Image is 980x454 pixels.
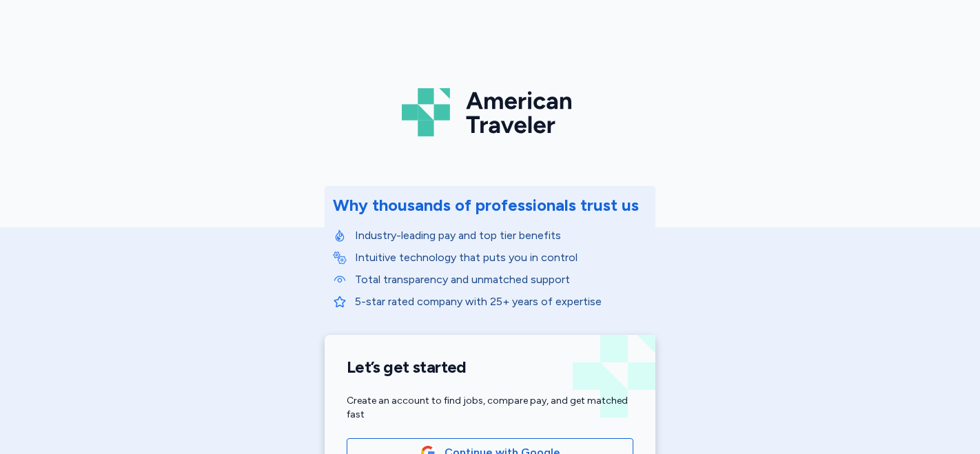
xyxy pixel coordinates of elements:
[355,271,647,288] p: Total transparency and unmatched support
[347,394,633,422] div: Create an account to find jobs, compare pay, and get matched fast
[355,227,647,244] p: Industry-leading pay and top tier benefits
[333,194,639,216] div: Why thousands of professionals trust us
[402,83,578,142] img: Logo
[355,249,647,266] p: Intuitive technology that puts you in control
[355,293,647,310] p: 5-star rated company with 25+ years of expertise
[347,357,633,378] h1: Let’s get started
